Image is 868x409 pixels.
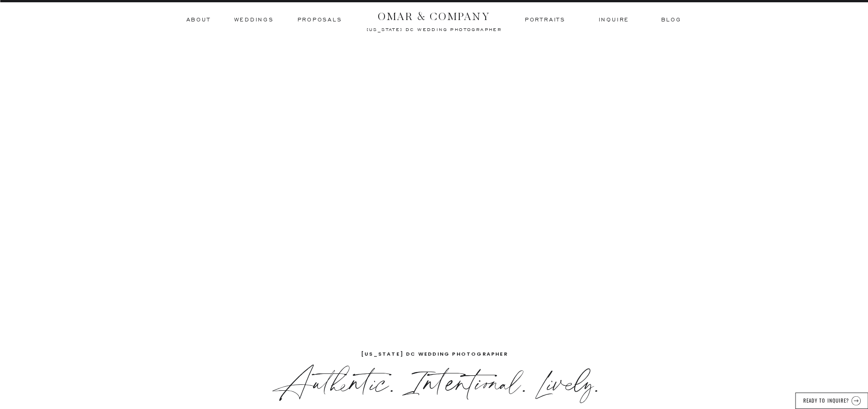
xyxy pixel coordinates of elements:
a: Portraits [524,16,567,24]
a: ABOUT [186,16,210,24]
a: inquire [599,16,630,24]
a: [US_STATE] dc wedding photographer [342,26,527,31]
a: OMAR & COMPANY [361,8,508,20]
h3: Authentic. Intentional. Lively. [247,365,623,388]
a: READY TO INQUIRE? [802,396,850,403]
a: BLOG [661,16,680,24]
a: Weddings [234,16,274,24]
a: Proposals [298,16,342,24]
a: [US_STATE] dc wedding photographer [361,350,508,359]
